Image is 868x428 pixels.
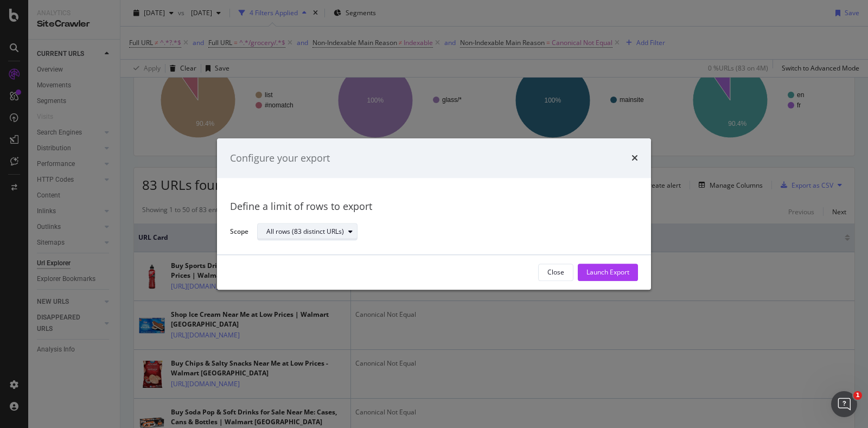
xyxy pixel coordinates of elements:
button: Close [538,264,573,281]
div: Close [547,268,564,277]
div: Configure your export [230,151,330,165]
span: 1 [853,391,862,400]
div: All rows (83 distinct URLs) [266,229,344,235]
div: Launch Export [586,268,629,277]
button: All rows (83 distinct URLs) [257,223,358,241]
div: Define a limit of rows to export [230,200,638,214]
div: times [631,151,638,165]
button: Launch Export [578,264,638,281]
label: Scope [230,227,248,239]
iframe: Intercom live chat [831,391,857,417]
div: modal [217,138,651,290]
